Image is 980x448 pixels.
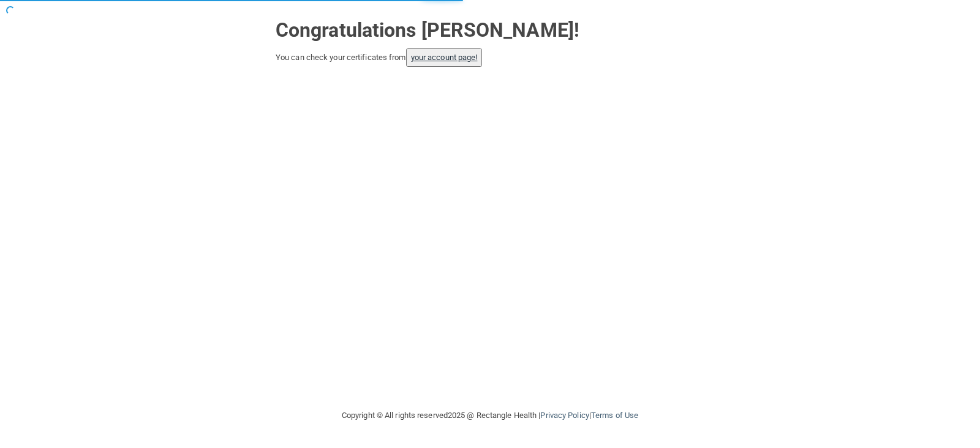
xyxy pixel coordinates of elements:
a: your account page! [411,53,478,62]
a: Privacy Policy [540,411,589,420]
a: Terms of Use [591,411,638,420]
strong: Congratulations [PERSON_NAME]! [276,18,579,42]
button: your account page! [406,48,483,67]
div: You can check your certificates from [276,48,704,67]
div: Copyright © All rights reserved 2025 @ Rectangle Health | | [266,396,714,435]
